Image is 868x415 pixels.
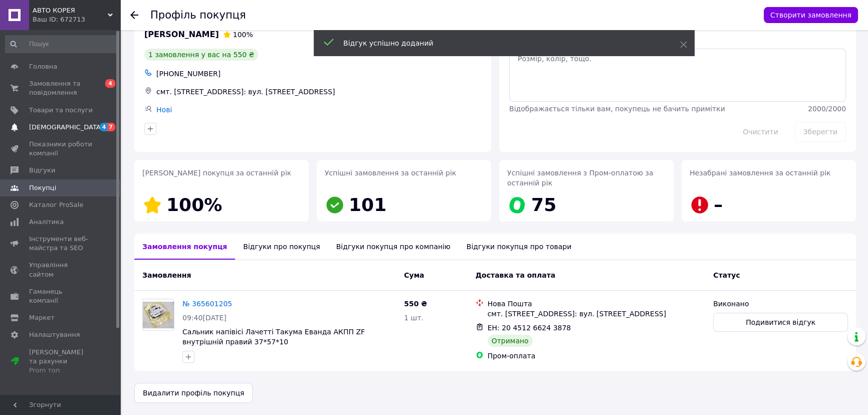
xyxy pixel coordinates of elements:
div: Замовлення покупця [134,234,235,260]
span: Замовлення [142,271,191,279]
span: Інструменти веб-майстра та SEO [29,235,93,253]
span: Управління сайтом [29,261,93,279]
div: Prom топ [29,366,93,375]
span: [PERSON_NAME] [144,29,219,41]
span: Cума [404,271,424,279]
span: Відгуки [29,166,55,175]
span: 09:40[DATE] [182,314,227,322]
span: Подивитися відгук [746,317,815,327]
img: Фото товару [143,302,174,328]
span: 100% [233,31,253,39]
div: Відгуки про покупця [235,234,328,260]
a: Фото товару [142,299,174,331]
span: 1 шт. [404,314,423,322]
div: Відгуки покупця про компанію [328,234,459,260]
span: 2000 / 2000 [808,105,846,113]
span: Каталог ProSale [29,200,83,210]
button: Видалити профіль покупця [134,383,253,403]
div: Виконано [713,299,848,309]
span: Покупці [29,183,56,192]
div: Повернутися назад [130,10,138,20]
span: Аналітика [29,218,64,227]
span: 4 [100,123,108,131]
span: Успішні замовлення з Пром-оплатою за останній рік [507,169,653,187]
div: [PHONE_NUMBER] [154,67,483,81]
div: Отримано [488,335,533,347]
a: Нові [156,106,172,114]
div: смт. [STREET_ADDRESS]: вул. [STREET_ADDRESS] [154,85,483,99]
div: смт. [STREET_ADDRESS]: вул. [STREET_ADDRESS] [488,309,706,319]
span: Статус [713,271,740,279]
span: Товари та послуги [29,106,93,115]
span: Доставка та оплата [476,271,556,279]
span: 550 ₴ [404,300,427,308]
button: Подивитися відгук [713,313,848,332]
a: № 365601205 [182,300,232,308]
h1: Профіль покупця [150,9,246,21]
div: Відгуки покупця про товари [459,234,579,260]
span: 100% [166,194,222,215]
span: Показники роботи компанії [29,140,93,158]
div: Відгук успішно доданий [343,38,655,48]
span: [PERSON_NAME] покупця за останній рік [142,169,291,177]
span: ЕН: 20 4512 6624 3878 [488,324,571,332]
span: 7 [107,123,115,131]
span: – [714,194,723,215]
div: Ваш ID: 672713 [33,15,120,24]
div: Нова Пошта [488,299,706,309]
span: Гаманець компанії [29,287,93,305]
span: Налаштування [29,330,80,339]
span: Маркет [29,313,55,322]
span: 101 [349,194,386,215]
div: 1 замовлення у вас на 550 ₴ [144,49,258,61]
input: Пошук [5,35,118,53]
span: Замовлення та повідомлення [29,79,93,97]
span: АВТО КОРЕЯ [33,6,108,15]
span: [PERSON_NAME] та рахунки [29,348,93,375]
div: Пром-оплата [488,351,706,361]
a: Сальник напівісі Лачетті Такума Еванда АКПП ZF внутрішній правий 37*57*10 [182,328,365,346]
button: Створити замовлення [764,7,858,23]
span: 75 [531,194,556,215]
span: Відображається тільки вам, покупець не бачить примітки [509,105,725,113]
span: Незабрані замовлення за останній рік [690,169,830,177]
span: Успішні замовлення за останній рік [325,169,456,177]
span: 4 [105,79,115,88]
span: [DEMOGRAPHIC_DATA] [29,123,103,132]
span: Головна [29,62,57,71]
